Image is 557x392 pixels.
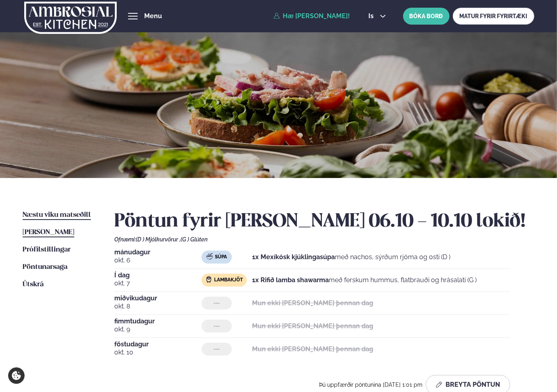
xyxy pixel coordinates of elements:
[252,322,373,330] strong: Mun ekki [PERSON_NAME] þennan dag
[23,246,71,253] span: Prófílstillingar
[114,348,201,357] span: okt. 10
[252,276,329,284] strong: 1x Rifið lamba shawarma
[114,302,201,311] span: okt. 8
[215,254,227,260] span: Súpa
[23,264,67,270] span: Pöntunarsaga
[252,275,477,285] p: með ferskum hummus, flatbrauði og hrásalati (G )
[114,341,201,348] span: föstudagur
[252,299,373,307] strong: Mun ekki [PERSON_NAME] þennan dag
[136,236,181,243] span: (D ) Mjólkurvörur ,
[369,13,376,19] span: is
[403,8,450,25] button: BÓKA BORÐ
[114,210,534,233] h2: Pöntun fyrir [PERSON_NAME] 06.10 - 10.10 lokið!
[214,300,220,306] span: ---
[206,276,212,283] img: Lamb.svg
[114,236,534,243] div: Ofnæmi:
[214,277,243,283] span: Lambakjöt
[114,249,201,256] span: mánudagur
[23,281,44,288] span: Útskrá
[214,323,220,329] span: ---
[128,11,138,21] button: hamburger
[23,210,91,220] a: Næstu viku matseðill
[23,245,71,255] a: Prófílstillingar
[23,212,91,218] span: Næstu viku matseðill
[453,8,534,25] a: MATUR FYRIR FYRIRTÆKI
[252,253,335,261] strong: 1x Mexíkósk kjúklingasúpa
[362,13,393,19] button: is
[252,345,373,353] strong: Mun ekki [PERSON_NAME] þennan dag
[23,228,74,237] a: [PERSON_NAME]
[24,1,117,34] img: logo
[8,367,25,384] a: Cookie settings
[23,262,67,272] a: Pöntunarsaga
[252,252,450,262] p: með nachos, sýrðum rjóma og osti (D )
[114,279,201,288] span: okt. 7
[206,253,213,260] img: soup.svg
[273,13,350,20] a: Hæ [PERSON_NAME]!
[214,346,220,352] span: ---
[114,325,201,334] span: okt. 9
[23,229,74,236] span: [PERSON_NAME]
[181,236,208,243] span: (G ) Glúten
[114,272,201,279] span: Í dag
[23,280,44,289] a: Útskrá
[114,318,201,325] span: fimmtudagur
[114,256,201,265] span: okt. 6
[319,382,422,388] span: Þú uppfærðir pöntunina [DATE] 1:01 pm
[114,295,201,302] span: miðvikudagur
